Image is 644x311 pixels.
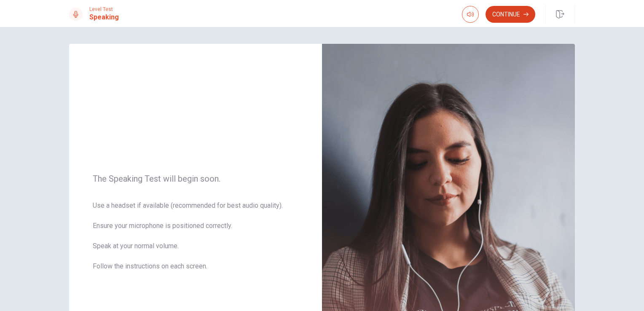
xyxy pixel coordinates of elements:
[93,174,298,184] span: The Speaking Test will begin soon.
[89,12,119,22] h1: Speaking
[93,201,298,282] span: Use a headset if available (recommended for best audio quality). Ensure your microphone is positi...
[486,6,535,23] button: Continue
[89,6,119,12] span: Level Test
